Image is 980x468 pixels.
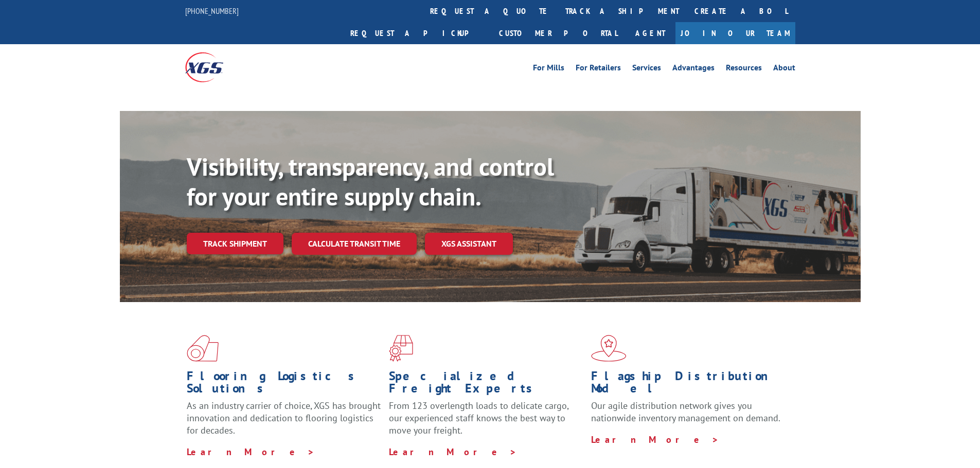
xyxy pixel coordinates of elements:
[533,64,564,75] a: For Mills
[591,370,786,400] h1: Flagship Distribution Model
[591,400,780,424] span: Our agile distribution network gives you nationwide inventory management on demand.
[187,370,381,400] h1: Flooring Logistics Solutions
[576,64,621,75] a: For Retailers
[773,64,795,75] a: About
[389,446,517,458] a: Learn More >
[726,64,762,75] a: Resources
[632,64,661,75] a: Services
[672,64,715,75] a: Advantages
[591,335,627,362] img: xgs-icon-flagship-distribution-model-red
[187,233,283,254] a: Track shipment
[389,400,583,445] p: From 123 overlength loads to delicate cargo, our experienced staff knows the best way to move you...
[425,233,513,255] a: XGS ASSISTANT
[675,22,795,44] a: Join Our Team
[625,22,675,44] a: Agent
[187,446,315,458] a: Learn More >
[343,22,491,44] a: Request a pickup
[491,22,625,44] a: Customer Portal
[292,233,417,255] a: Calculate transit time
[185,6,239,16] a: [PHONE_NUMBER]
[187,151,554,212] b: Visibility, transparency, and control for your entire supply chain.
[389,370,583,400] h1: Specialized Freight Experts
[187,400,381,436] span: As an industry carrier of choice, XGS has brought innovation and dedication to flooring logistics...
[389,335,413,362] img: xgs-icon-focused-on-flooring-red
[187,335,219,362] img: xgs-icon-total-supply-chain-intelligence-red
[591,434,719,445] a: Learn More >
